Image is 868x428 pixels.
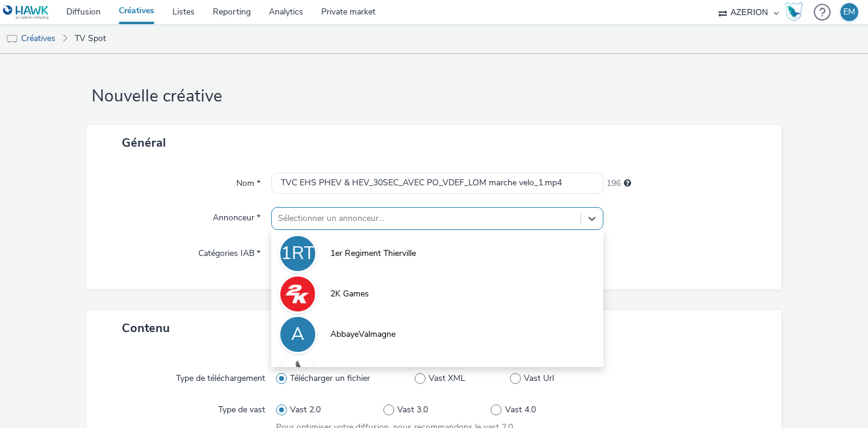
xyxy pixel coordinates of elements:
[171,368,270,385] label: Type de téléchargement
[330,248,416,260] span: 1er Regiment Thierville
[429,372,465,385] span: Vast XML
[213,399,270,416] label: Type de vast
[122,135,166,151] span: Général
[280,276,315,311] img: 2K Games
[231,173,265,190] label: Nom *
[193,243,265,260] label: Catégories IAB *
[122,320,170,336] span: Contenu
[785,2,803,22] img: Hawk Academy
[290,372,370,385] span: Télécharger un fichier
[330,288,369,300] span: 2K Games
[330,328,395,340] span: AbbayeValmagne
[624,177,631,190] div: 255 caractères maximum
[69,24,112,53] a: TV Spot
[3,5,49,20] img: undefined Logo
[606,177,621,190] span: 196
[280,357,315,392] img: Accor
[505,404,536,416] span: Vast 4.0
[87,85,781,108] h1: Nouvelle créative
[6,33,18,45] img: tv
[291,318,304,351] div: A
[397,404,428,416] span: Vast 3.0
[281,237,315,270] div: 1RT
[843,3,855,21] div: EM
[271,173,603,194] input: Nom
[524,372,554,385] span: Vast Url
[208,207,265,224] label: Annonceur *
[785,2,808,22] a: Hawk Academy
[290,404,321,416] span: Vast 2.0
